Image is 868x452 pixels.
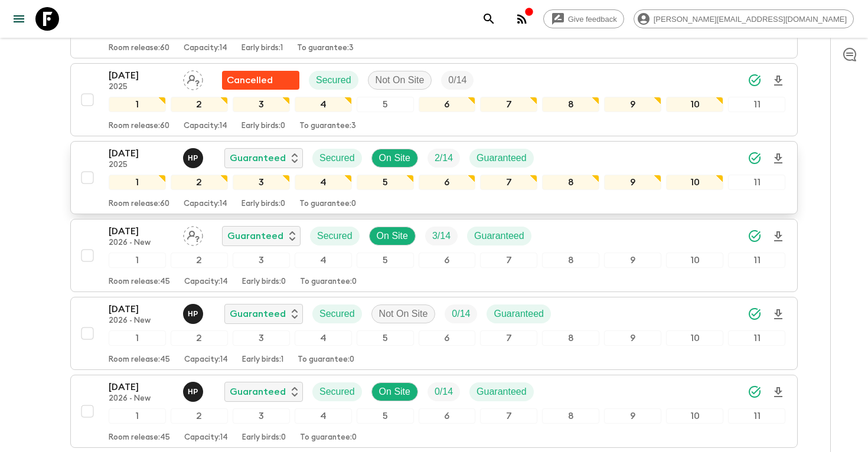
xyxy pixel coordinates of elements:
[70,219,798,292] button: [DATE]2026 - NewAssign pack leaderGuaranteedSecuredOn SiteTrip FillGuaranteed1234567891011Room re...
[666,97,723,112] div: 10
[109,433,170,443] p: Room release: 45
[184,199,227,209] p: Capacity: 14
[295,253,352,268] div: 4
[300,433,357,443] p: To guarantee: 0
[379,385,410,399] p: On Site
[728,408,785,424] div: 11
[312,382,362,401] div: Secured
[448,73,466,87] p: 0 / 14
[109,161,174,170] p: 2025
[233,253,290,268] div: 3
[310,227,360,245] div: Secured
[109,97,166,112] div: 1
[109,175,166,190] div: 1
[7,7,31,31] button: menu
[183,148,205,168] button: HP
[728,97,785,112] div: 11
[233,408,290,424] div: 3
[109,355,170,365] p: Room release: 45
[171,253,228,268] div: 2
[184,277,228,287] p: Capacity: 14
[299,122,356,131] p: To guarantee: 3
[480,97,537,112] div: 7
[298,355,354,365] p: To guarantee: 0
[183,385,205,395] span: Heng PringRathana
[299,199,356,209] p: To guarantee: 0
[312,149,362,168] div: Secured
[419,330,476,346] div: 6
[371,304,436,323] div: Not On Site
[183,230,203,239] span: Assign pack leader
[242,44,283,53] p: Early birds: 1
[184,44,227,53] p: Capacity: 14
[543,9,624,28] a: Give feedback
[183,307,205,317] span: Heng PringRathana
[666,253,723,268] div: 10
[771,74,785,88] svg: Download Onboarding
[188,309,198,319] p: H P
[604,408,661,424] div: 9
[728,253,785,268] div: 11
[109,330,166,346] div: 1
[319,307,355,321] p: Secured
[184,122,227,131] p: Capacity: 14
[171,97,228,112] div: 2
[295,330,352,346] div: 4
[428,382,460,401] div: Trip Fill
[109,253,166,268] div: 1
[771,385,785,399] svg: Download Onboarding
[109,83,174,92] p: 2025
[748,229,762,243] svg: Synced Successfully
[369,227,416,245] div: On Site
[445,304,477,323] div: Trip Fill
[242,277,286,287] p: Early birds: 0
[441,71,474,90] div: Trip Fill
[109,199,169,209] p: Room release: 60
[242,355,283,365] p: Early birds: 1
[233,97,290,112] div: 3
[480,330,537,346] div: 7
[728,175,785,190] div: 11
[666,330,723,346] div: 10
[227,229,283,243] p: Guaranteed
[474,229,524,243] p: Guaranteed
[419,408,476,424] div: 6
[604,330,661,346] div: 9
[317,229,353,243] p: Secured
[319,385,355,399] p: Secured
[419,253,476,268] div: 6
[435,385,453,399] p: 0 / 14
[233,175,290,190] div: 3
[371,149,418,168] div: On Site
[295,408,352,424] div: 4
[368,71,432,90] div: Not On Site
[109,238,174,248] p: 2026 - New
[109,394,174,404] p: 2026 - New
[376,73,425,87] p: Not On Site
[183,152,205,161] span: Heng PringRathana
[379,151,410,165] p: On Site
[316,73,351,87] p: Secured
[748,385,762,399] svg: Synced Successfully
[109,224,174,238] p: [DATE]
[183,382,205,402] button: HP
[379,307,428,321] p: Not On Site
[542,408,599,424] div: 8
[666,175,723,190] div: 10
[604,97,661,112] div: 9
[109,408,166,424] div: 1
[748,307,762,321] svg: Synced Successfully
[295,97,352,112] div: 4
[188,387,198,397] p: H P
[542,175,599,190] div: 8
[728,330,785,346] div: 11
[109,316,174,326] p: 2026 - New
[647,15,853,24] span: [PERSON_NAME][EMAIL_ADDRESS][DOMAIN_NAME]
[242,433,286,443] p: Early birds: 0
[562,15,624,24] span: Give feedback
[227,73,273,87] p: Cancelled
[171,175,228,190] div: 2
[109,146,174,161] p: [DATE]
[109,277,170,287] p: Room release: 45
[183,304,205,324] button: HP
